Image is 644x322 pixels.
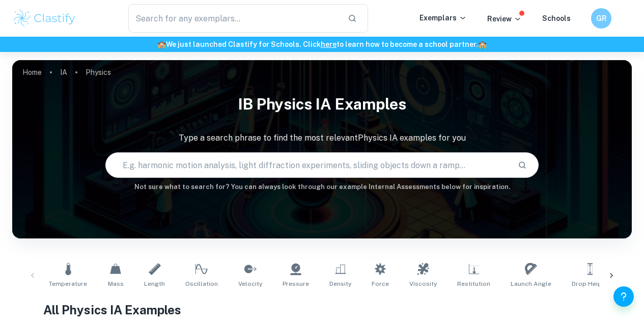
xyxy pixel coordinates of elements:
[572,279,608,288] span: Drop Height
[329,279,351,288] span: Density
[596,13,607,24] h6: GR
[12,182,632,192] h6: Not sure what to search for? You can always look through our example Internal Assessments below f...
[108,279,124,288] span: Mass
[2,39,642,50] h6: We just launched Clastify for Schools. Click to learn how to become a school partner.
[372,279,389,288] span: Force
[12,132,632,144] p: Type a search phrase to find the most relevant Physics IA examples for you
[457,279,490,288] span: Restitution
[12,8,77,29] img: Clastify logo
[157,40,166,48] span: 🏫
[487,13,522,24] p: Review
[60,65,67,79] a: IA
[22,65,42,79] a: Home
[106,151,510,179] input: E.g. harmonic motion analysis, light diffraction experiments, sliding objects down a ramp...
[613,286,634,307] button: Help and Feedback
[238,279,262,288] span: Velocity
[591,8,611,29] button: GR
[321,40,337,48] a: here
[144,279,165,288] span: Length
[128,4,340,33] input: Search for any exemplars...
[514,156,531,174] button: Search
[511,279,551,288] span: Launch Angle
[185,279,218,288] span: Oscillation
[43,301,601,319] h1: All Physics IA Examples
[409,279,437,288] span: Viscosity
[478,40,487,48] span: 🏫
[86,67,111,78] p: Physics
[283,279,309,288] span: Pressure
[49,279,87,288] span: Temperature
[419,12,467,23] p: Exemplars
[542,14,571,22] a: Schools
[12,89,632,120] h1: IB Physics IA examples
